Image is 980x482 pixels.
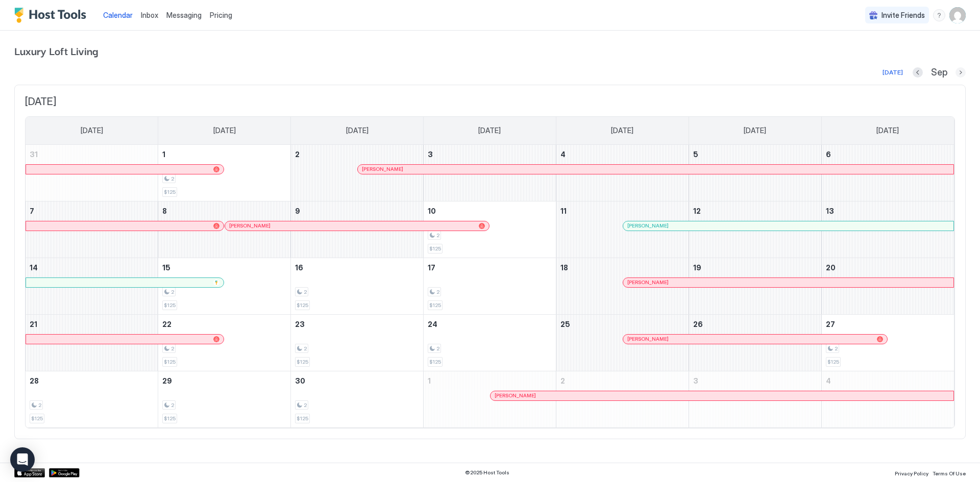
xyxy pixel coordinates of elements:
[744,126,766,135] span: [DATE]
[556,314,689,371] td: September 25, 2025
[822,315,954,334] a: September 27, 2025
[30,263,38,272] span: 14
[428,150,433,159] span: 3
[826,207,834,215] span: 13
[556,371,689,427] td: October 2, 2025
[171,175,174,182] span: 2
[560,320,570,328] span: 25
[822,258,954,277] a: September 20, 2025
[689,315,821,334] a: September 26, 2025
[495,392,949,399] div: [PERSON_NAME]
[913,67,923,78] button: Previous month
[49,468,80,477] div: Google Play Store
[171,289,174,295] span: 2
[826,263,836,272] span: 20
[297,415,308,422] span: $125
[297,302,308,309] span: $125
[362,166,949,172] div: [PERSON_NAME]
[428,207,436,215] span: 10
[141,11,158,19] span: Inbox
[835,345,838,352] span: 2
[881,11,925,20] span: Invite Friends
[304,345,307,352] span: 2
[103,11,133,19] span: Calendar
[26,371,158,427] td: September 28, 2025
[346,126,369,135] span: [DATE]
[424,315,556,334] a: September 24, 2025
[14,468,45,477] a: App Store
[158,201,291,258] td: September 8, 2025
[895,470,928,476] span: Privacy Policy
[822,201,954,220] a: September 13, 2025
[103,10,133,20] a: Calendar
[171,345,174,352] span: 2
[428,320,437,328] span: 24
[14,8,91,23] a: Host Tools Logo
[556,201,689,220] a: September 11, 2025
[295,320,305,328] span: 23
[30,150,38,159] span: 31
[295,150,300,159] span: 2
[933,467,966,478] a: Terms Of Use
[881,66,904,79] button: [DATE]
[304,402,307,409] span: 2
[297,359,308,365] span: $125
[26,371,158,390] a: September 28, 2025
[693,376,698,385] span: 3
[556,145,689,201] td: September 4, 2025
[556,258,689,314] td: September 18, 2025
[560,150,566,159] span: 4
[822,371,954,390] a: October 4, 2025
[693,263,701,272] span: 19
[164,189,176,195] span: $125
[689,371,821,427] td: October 3, 2025
[26,315,158,334] a: September 21, 2025
[164,302,176,309] span: $125
[429,359,441,365] span: $125
[213,126,236,135] span: [DATE]
[436,232,439,239] span: 2
[424,258,556,314] td: September 17, 2025
[81,126,103,135] span: [DATE]
[689,258,821,277] a: September 19, 2025
[158,145,291,201] td: September 1, 2025
[693,150,698,159] span: 5
[26,145,158,201] td: August 31, 2025
[611,126,633,135] span: [DATE]
[733,117,776,144] a: Friday
[295,207,300,215] span: 9
[933,9,945,21] div: menu
[949,7,966,23] div: User profile
[362,166,403,172] span: [PERSON_NAME]
[436,345,439,352] span: 2
[424,145,556,201] td: September 3, 2025
[162,207,167,215] span: 8
[141,10,158,20] a: Inbox
[30,207,34,215] span: 7
[336,117,379,144] a: Tuesday
[162,376,172,385] span: 29
[821,258,954,314] td: September 20, 2025
[826,150,831,159] span: 6
[291,371,423,390] a: September 30, 2025
[556,258,689,277] a: September 18, 2025
[821,201,954,258] td: September 13, 2025
[866,117,909,144] a: Saturday
[627,279,949,286] div: [PERSON_NAME]
[158,145,290,164] a: September 1, 2025
[304,289,307,295] span: 2
[465,469,509,476] span: © 2025 Host Tools
[171,402,174,409] span: 2
[295,263,303,272] span: 16
[26,201,158,258] td: September 7, 2025
[162,150,165,159] span: 1
[429,302,441,309] span: $125
[158,201,290,220] a: September 8, 2025
[291,201,424,258] td: September 9, 2025
[429,245,441,252] span: $125
[556,201,689,258] td: September 11, 2025
[895,467,928,478] a: Privacy Policy
[164,359,176,365] span: $125
[291,258,424,314] td: September 16, 2025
